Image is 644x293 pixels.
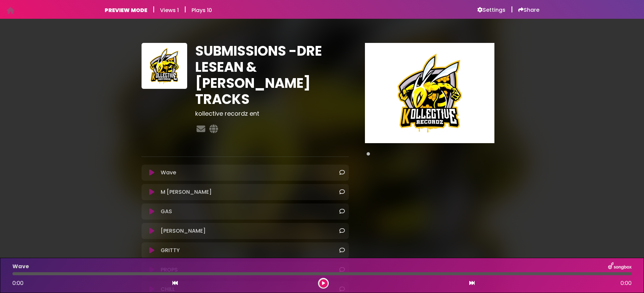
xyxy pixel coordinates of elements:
[511,5,513,13] h5: |
[518,7,539,13] a: Share
[161,227,206,235] p: [PERSON_NAME]
[621,279,632,287] span: 0:00
[12,279,23,287] span: 0:00
[161,169,176,177] p: Wave
[142,43,187,89] img: GUNWSRGhRCaYHykjiXYu
[12,262,29,271] p: Wave
[195,43,348,107] h1: SUBMISSIONS -DRE LESEAN & [PERSON_NAME] TRACKS
[161,208,172,216] p: GAS
[153,5,155,13] h5: |
[161,246,180,254] p: GRITTY
[161,188,212,196] p: M [PERSON_NAME]
[365,43,494,143] img: Main Media
[160,7,179,13] h6: Views 1
[105,7,147,13] h6: PREVIEW MODE
[608,262,632,271] img: songbox-logo-white.png
[195,110,348,117] h3: kollective recordz ent
[477,7,505,13] a: Settings
[184,5,186,13] h5: |
[192,7,212,13] h6: Plays 10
